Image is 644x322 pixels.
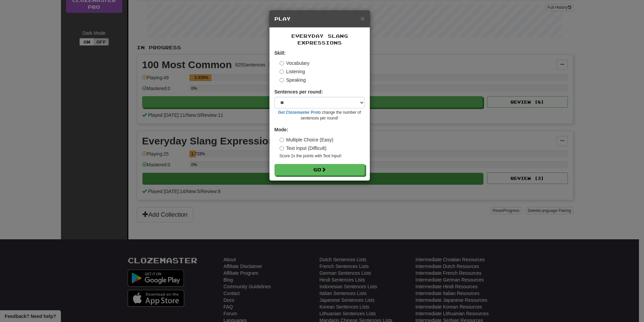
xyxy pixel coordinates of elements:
strong: Skill: [275,50,286,56]
h5: Play [275,16,365,22]
small: to change the number of sentences per round! [275,110,365,121]
label: Vocabulary [280,60,310,66]
label: Sentences per round: [275,88,323,95]
label: Speaking [280,77,306,83]
label: Text Input (Difficult) [280,145,327,152]
label: Listening [280,68,305,75]
input: Speaking [280,78,284,82]
input: Text Input (Difficult) [280,146,284,151]
span: Everyday Slang Expressions [291,33,348,46]
strong: Mode: [275,127,288,132]
button: Close [360,15,364,22]
input: Listening [280,70,284,74]
a: Get Clozemaster Pro [278,110,318,115]
input: Multiple Choice (Easy) [280,138,284,142]
label: Multiple Choice (Easy) [280,136,333,143]
small: Score 2x the points with Text Input ! [280,153,365,159]
button: Go [275,164,365,176]
span: × [360,15,364,22]
input: Vocabulary [280,61,284,65]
